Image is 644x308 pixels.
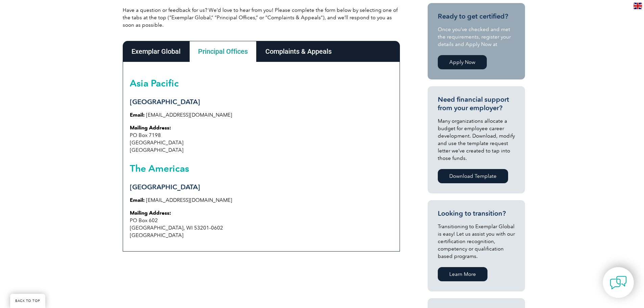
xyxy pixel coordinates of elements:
p: Transitioning to Exemplar Global is easy! Let us assist you with our certification recognition, c... [438,223,515,260]
p: PO Box 7198 [GEOGRAPHIC_DATA] [GEOGRAPHIC_DATA] [130,124,393,154]
strong: Mailing Address: [130,210,171,216]
h2: Asia Pacific [130,78,393,89]
strong: Email: [130,112,145,118]
img: contact-chat.png [610,274,627,291]
a: [EMAIL_ADDRESS][DOMAIN_NAME] [146,197,232,203]
p: Many organizations allocate a budget for employee career development. Download, modify and use th... [438,117,515,162]
strong: Email: [130,197,145,203]
p: Once you’ve checked and met the requirements, register your details and Apply Now at [438,26,515,48]
div: Principal Offices [189,41,257,62]
h3: [GEOGRAPHIC_DATA] [130,183,393,191]
strong: Mailing Address: [130,125,171,131]
p: PO Box 602 [GEOGRAPHIC_DATA], WI 53201-0602 [GEOGRAPHIC_DATA] [130,209,393,239]
a: Learn More [438,267,487,281]
h3: [GEOGRAPHIC_DATA] [130,98,393,106]
h3: Looking to transition? [438,209,515,218]
div: Complaints & Appeals [257,41,340,62]
a: Apply Now [438,55,487,69]
img: en [634,3,642,9]
h3: Need financial support from your employer? [438,95,515,112]
div: Exemplar Global [123,41,189,62]
h2: The Americas [130,163,393,174]
p: Have a question or feedback for us? We’d love to hear from you! Please complete the form below by... [123,6,400,29]
a: BACK TO TOP [10,294,45,308]
a: Download Template [438,169,508,183]
a: [EMAIL_ADDRESS][DOMAIN_NAME] [146,112,232,118]
h3: Ready to get certified? [438,12,515,21]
